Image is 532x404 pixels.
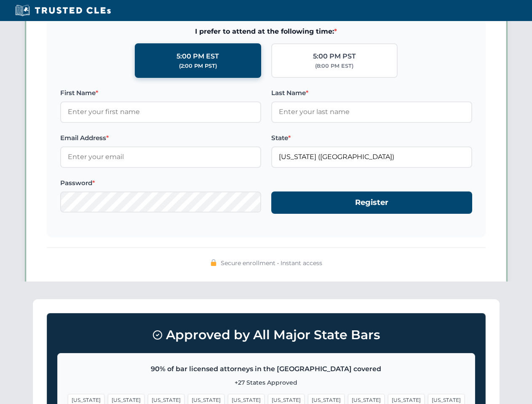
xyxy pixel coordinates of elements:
[179,62,217,70] div: (2:00 PM PST)
[221,258,322,268] span: Secure enrollment • Instant access
[271,191,472,214] button: Register
[68,378,465,387] p: +27 States Approved
[315,62,353,70] div: (8:00 PM EST)
[271,146,472,167] input: Florida (FL)
[60,146,261,167] input: Enter your email
[271,88,472,98] label: Last Name
[60,88,261,98] label: First Name
[68,364,465,375] p: 90% of bar licensed attorneys in the [GEOGRAPHIC_DATA] covered
[271,101,472,122] input: Enter your last name
[60,133,261,143] label: Email Address
[60,26,472,37] span: I prefer to attend at the following time:
[271,133,472,143] label: State
[60,178,261,188] label: Password
[313,51,356,62] div: 5:00 PM PST
[176,51,219,62] div: 5:00 PM EST
[57,324,475,346] h3: Approved by All Major State Bars
[60,101,261,122] input: Enter your first name
[13,4,113,17] img: Trusted CLEs
[210,259,217,266] img: 🔒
